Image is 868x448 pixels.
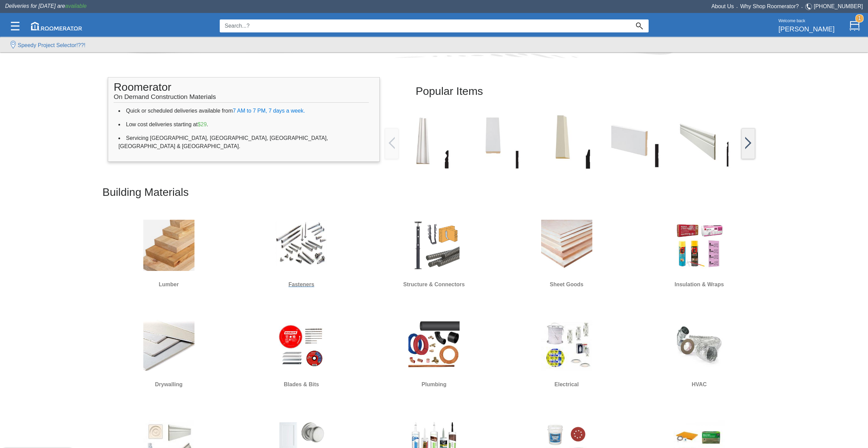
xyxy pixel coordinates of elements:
[18,41,85,49] label: Speedy Project Selector!??!
[118,118,369,131] li: Low cost deliveries starting at .
[463,111,523,171] img: /app/images/Buttons/favicon.jpg
[524,215,609,293] a: Sheet Goods
[198,121,207,127] span: $29
[603,111,663,171] img: /app/images/Buttons/favicon.jpg
[259,280,344,289] h6: Fasteners
[391,215,477,293] a: Structure & Connectors
[114,77,368,103] h1: Roomerator
[114,90,216,100] span: On Demand Construction Materials
[259,315,344,393] a: Blades & Bits
[408,220,460,271] img: S&H.jpg
[220,19,630,32] input: Search...?
[850,21,860,31] img: Cart.svg
[524,380,609,389] h6: Electrical
[276,220,327,271] img: Screw.jpg
[118,104,369,118] li: Quick or scheduled deliveries available from
[711,3,734,9] a: About Us
[416,80,724,103] h2: Popular Items
[636,23,643,29] img: Search_Icon.svg
[533,111,593,171] img: /app/images/Buttons/favicon.jpg
[126,380,212,389] h6: Drywalling
[740,3,799,9] a: Why Shop Roomerator?
[524,315,609,393] a: Electrical
[743,111,802,171] img: /app/images/Buttons/favicon.jpg
[799,6,805,9] span: •
[393,111,453,171] img: /app/images/Buttons/favicon.jpg
[745,137,751,149] img: /app/images/Buttons/favicon.jpg
[674,220,725,271] img: Insulation.jpg
[656,315,742,393] a: HVAC
[541,320,592,371] img: Electrical.jpg
[102,181,765,204] h2: Building Materials
[734,6,740,9] span: •
[408,320,460,371] img: Plumbing.jpg
[143,220,194,271] img: Lumber.jpg
[276,320,327,371] img: Blades-&-Bits.jpg
[118,131,369,153] li: Servicing [GEOGRAPHIC_DATA], [GEOGRAPHIC_DATA], [GEOGRAPHIC_DATA], [GEOGRAPHIC_DATA] & [GEOGRAPHI...
[31,22,82,30] img: roomerator-logo.svg
[11,22,19,30] img: Categories.svg
[673,111,733,171] img: /app/images/Buttons/favicon.jpg
[391,380,477,389] h6: Plumbing
[524,280,609,289] h6: Sheet Goods
[65,3,87,9] span: available
[391,280,477,289] h6: Structure & Connectors
[656,215,742,293] a: Insulation & Wraps
[656,280,742,289] h6: Insulation & Wraps
[143,320,194,371] img: Drywall.jpg
[259,215,344,293] a: Fasteners
[126,280,212,289] h6: Lumber
[541,220,592,271] img: Sheet_Good.jpg
[391,315,477,393] a: Plumbing
[233,108,305,114] span: 7 AM to 7 PM, 7 days a week.
[656,380,742,389] h6: HVAC
[814,3,863,9] a: [PHONE_NUMBER]
[126,315,212,393] a: Drywalling
[259,380,344,389] h6: Blades & Bits
[805,2,814,11] img: Telephone.svg
[126,215,212,293] a: Lumber
[855,14,864,23] strong: 1
[389,137,395,149] img: /app/images/Buttons/favicon.jpg
[5,3,87,9] span: Deliveries for [DATE] are
[674,320,725,371] img: HVAC.jpg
